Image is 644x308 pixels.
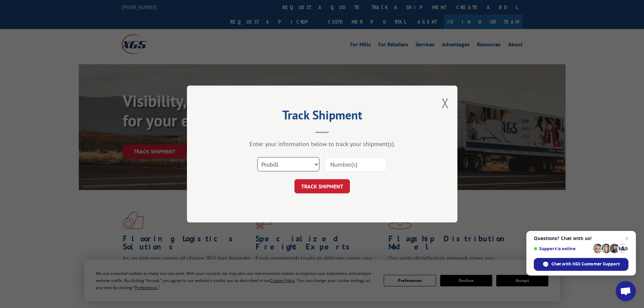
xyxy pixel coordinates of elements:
[221,140,424,148] div: Enter your information below to track your shipment(s).
[551,261,620,267] span: Chat with XGS Customer Support
[534,236,628,241] span: Questions? Chat with us!
[325,157,387,171] input: Number(s)
[534,246,591,251] span: Support is online
[616,281,636,301] div: Open chat
[221,110,424,123] h2: Track Shipment
[294,179,350,193] button: TRACK SHIPMENT
[623,234,631,242] span: Close chat
[534,258,628,271] div: Chat with XGS Customer Support
[442,94,449,112] button: Close modal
